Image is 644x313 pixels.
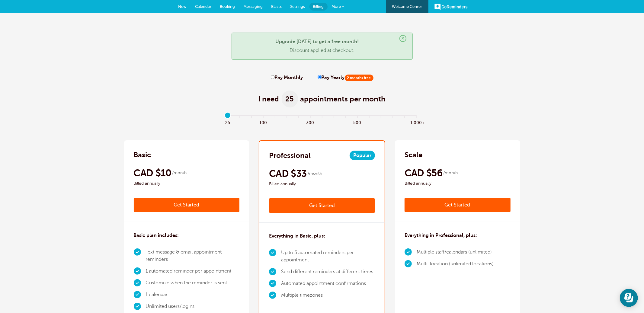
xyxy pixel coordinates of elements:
[318,75,322,79] input: Pay Yearly2 months free
[332,4,341,9] span: More
[282,91,298,107] span: 25
[172,169,187,177] span: /month
[195,4,212,9] span: Calendar
[405,198,511,212] a: Get Started
[281,278,375,289] li: Automated appointment confirmations
[269,168,307,180] span: CAD $33
[350,151,375,160] span: Popular
[271,75,303,81] label: Pay Monthly
[146,277,240,289] li: Customize when the reminder is sent
[410,119,422,126] span: 1,000+
[304,119,316,126] span: 300
[134,150,151,160] h2: Basic
[405,232,477,239] h3: Everything in Professional, plus:
[271,4,282,9] span: Blasts
[351,119,363,126] span: 500
[220,4,235,9] span: Booking
[178,4,187,9] span: New
[405,150,422,160] h2: Scale
[417,258,494,270] li: Multi-location (unlimited locations)
[222,119,234,126] span: 25
[146,301,240,312] li: Unlimited users/logins
[238,48,406,53] p: Discount applied at checkout.
[269,198,375,213] a: Get Started
[405,180,511,187] span: Billed annually
[146,246,240,265] li: Text message & email appointment reminders
[146,289,240,301] li: 1 calendar
[620,289,638,307] iframe: Resource center
[146,265,240,277] li: 1 automated reminder per appointment
[290,4,305,9] span: Settings
[399,35,406,42] span: ×
[269,180,375,188] span: Billed annually
[308,170,322,177] span: /month
[257,119,269,126] span: 100
[281,266,375,278] li: Send different reminders at different times
[134,167,171,179] span: CAD $10
[134,180,240,187] span: Billed annually
[417,246,494,258] li: Multiple staff/calendars (unlimited)
[269,232,325,240] h3: Everything in Basic, plus:
[443,169,458,177] span: /month
[405,167,443,179] span: CAD $56
[269,151,311,160] h2: Professional
[134,198,240,212] a: Get Started
[244,4,263,9] span: Messaging
[281,247,375,266] li: Up to 3 automated reminders per appointment
[271,75,275,79] input: Pay Monthly
[318,75,373,81] label: Pay Yearly
[134,232,179,239] h3: Basic plan includes:
[300,94,386,104] span: appointments per month
[258,94,279,104] span: I need
[275,39,359,44] strong: Upgrade [DATE] to get a free month!
[309,3,328,11] a: Billing
[345,75,373,81] span: 2 months free
[281,289,375,301] li: Multiple timezones
[313,4,324,9] span: Billing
